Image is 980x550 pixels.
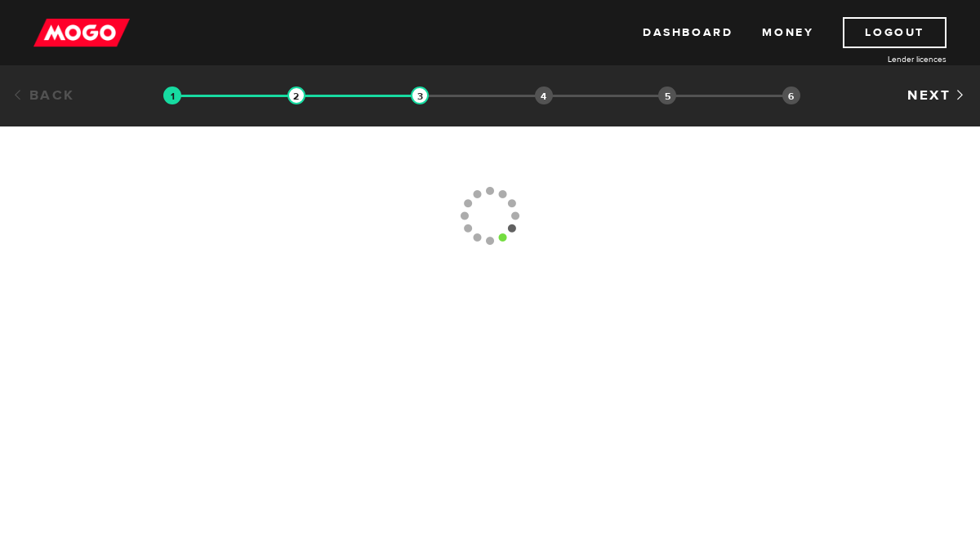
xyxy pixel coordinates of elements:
[33,17,130,48] img: mogo_logo-11ee424be714fa7cbb0f0f49df9e16ec.png
[824,53,947,65] a: Lender licences
[643,17,733,48] a: Dashboard
[411,86,429,104] img: transparent-188c492fd9eaac0f573672f40bb141c2.gif
[907,86,968,104] a: Next
[460,124,521,308] img: loading-colorWheel_medium.gif
[843,17,947,48] a: Logout
[163,86,181,104] img: transparent-188c492fd9eaac0f573672f40bb141c2.gif
[12,86,75,104] a: Back
[762,17,813,48] a: Money
[287,86,305,104] img: transparent-188c492fd9eaac0f573672f40bb141c2.gif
